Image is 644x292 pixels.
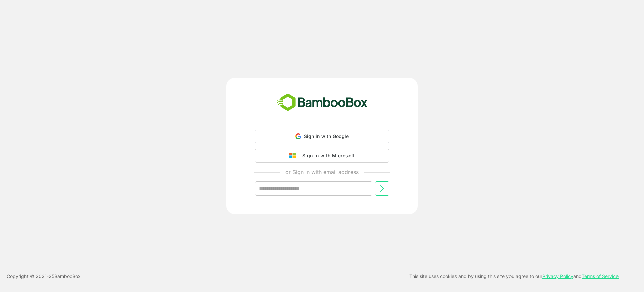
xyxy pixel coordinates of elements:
a: Privacy Policy [542,273,573,279]
img: bamboobox [273,91,371,114]
button: Sign in with Microsoft [255,149,389,163]
div: Sign in with Microsoft [299,151,355,160]
p: or Sign in with email address [285,168,359,176]
div: Sign in with Google [255,130,389,143]
p: This site uses cookies and by using this site you agree to our and [409,272,619,280]
span: Sign in with Google [304,133,349,139]
img: google [289,153,299,159]
a: Terms of Service [582,273,619,279]
p: Copyright © 2021- 25 BambooBox [7,272,81,280]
